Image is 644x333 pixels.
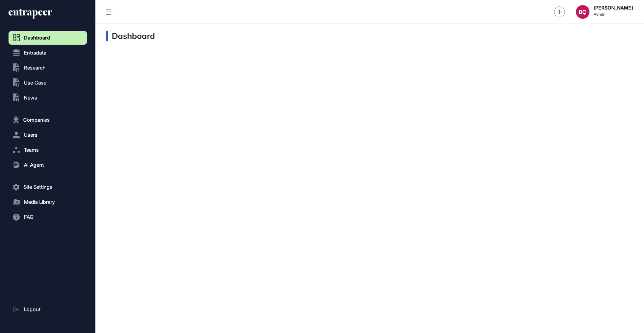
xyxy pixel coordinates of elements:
h3: Dashboard [106,31,155,41]
button: FAQ [9,210,87,224]
button: Teams [9,143,87,157]
span: Dashboard [24,35,50,41]
button: Companies [9,113,87,127]
button: AI Agent [9,158,87,172]
span: Companies [23,117,50,123]
span: Users [24,132,37,138]
span: AI Agent [24,162,44,168]
button: Research [9,61,87,75]
span: News [24,95,37,101]
a: Logout [9,303,87,316]
button: Media Library [9,195,87,209]
span: Admin [594,12,633,17]
span: Use Case [24,80,46,86]
button: Site Settings [9,180,87,194]
button: News [9,91,87,105]
span: Teams [24,147,39,153]
strong: [PERSON_NAME] [594,5,633,11]
button: Users [9,128,87,142]
span: Media Library [24,199,55,205]
span: Site Settings [24,184,52,190]
span: Entradata [24,50,46,56]
button: Entradata [9,46,87,60]
button: BÇ [576,5,589,19]
button: Use Case [9,76,87,90]
span: FAQ [24,214,33,220]
a: Dashboard [9,31,87,45]
span: Logout [24,307,41,312]
span: Research [24,65,46,71]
